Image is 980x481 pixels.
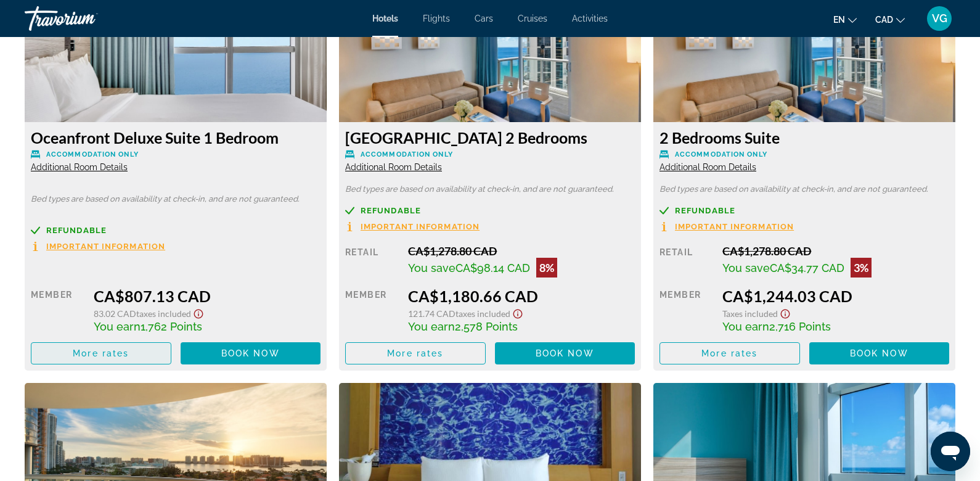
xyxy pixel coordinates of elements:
[833,15,845,25] span: en
[408,320,455,333] span: You earn
[31,241,165,252] button: Important Information
[423,14,450,23] a: Flights
[778,305,793,319] button: Show Taxes and Fees disclaimer
[923,6,955,31] button: User Menu
[345,221,480,232] button: Important Information
[722,287,949,305] div: CA$1,244.03 CAD
[31,162,128,172] span: Additional Room Details
[851,258,872,277] div: 3%
[408,308,455,319] span: 121.74 CAD
[675,150,767,158] span: Accommodation Only
[455,320,518,333] span: 2,578 Points
[46,242,165,250] span: Important Information
[345,342,486,364] button: More rates
[659,206,949,215] a: Refundable
[46,226,107,234] span: Refundable
[850,348,909,358] span: Book now
[536,348,594,358] span: Book now
[722,261,770,274] span: You save
[31,226,321,235] a: Refundable
[931,432,970,471] iframe: Button to launch messaging window
[675,207,735,215] span: Refundable
[141,320,202,333] span: 1,762 Points
[809,342,950,364] button: Book now
[455,261,530,274] span: CA$98.14 CAD
[510,305,525,319] button: Show Taxes and Fees disclaimer
[361,207,421,215] span: Refundable
[361,223,480,231] span: Important Information
[345,244,399,277] div: Retail
[701,348,757,358] span: More rates
[659,221,794,232] button: Important Information
[659,128,949,147] h3: 2 Bedrooms Suite
[94,287,321,305] div: CA$807.13 CAD
[659,185,949,194] p: Bed types are based on availability at check-in, and are not guaranteed.
[770,261,844,274] span: CA$34.77 CAD
[572,14,608,23] a: Activities
[31,287,84,333] div: Member
[675,223,794,231] span: Important Information
[659,342,800,364] button: More rates
[722,308,778,319] span: Taxes included
[46,150,139,158] span: Accommodation Only
[73,348,129,358] span: More rates
[345,128,635,147] h3: [GEOGRAPHIC_DATA] 2 Bedrooms
[932,12,947,25] span: VG
[221,348,280,358] span: Book now
[345,206,635,215] a: Refundable
[372,14,398,23] a: Hotels
[455,308,510,319] span: Taxes included
[408,244,635,258] div: CA$1,278.80 CAD
[408,261,455,274] span: You save
[518,14,547,23] a: Cruises
[31,342,171,364] button: More rates
[181,342,321,364] button: Book now
[536,258,557,277] div: 8%
[345,162,442,172] span: Additional Room Details
[387,348,443,358] span: More rates
[875,10,905,28] button: Change currency
[25,2,148,35] a: Travorium
[136,308,191,319] span: Taxes included
[31,195,321,203] p: Bed types are based on availability at check-in, and are not guaranteed.
[345,185,635,194] p: Bed types are based on availability at check-in, and are not guaranteed.
[94,308,136,319] span: 83.02 CAD
[408,287,635,305] div: CA$1,180.66 CAD
[345,287,399,333] div: Member
[833,10,857,28] button: Change language
[31,128,321,147] h3: Oceanfront Deluxe Suite 1 Bedroom
[659,162,756,172] span: Additional Room Details
[722,320,769,333] span: You earn
[769,320,831,333] span: 2,716 Points
[659,244,713,277] div: Retail
[659,287,713,333] div: Member
[475,14,493,23] a: Cars
[361,150,453,158] span: Accommodation Only
[875,15,893,25] span: CAD
[495,342,635,364] button: Book now
[94,320,141,333] span: You earn
[191,305,206,319] button: Show Taxes and Fees disclaimer
[722,244,949,258] div: CA$1,278.80 CAD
